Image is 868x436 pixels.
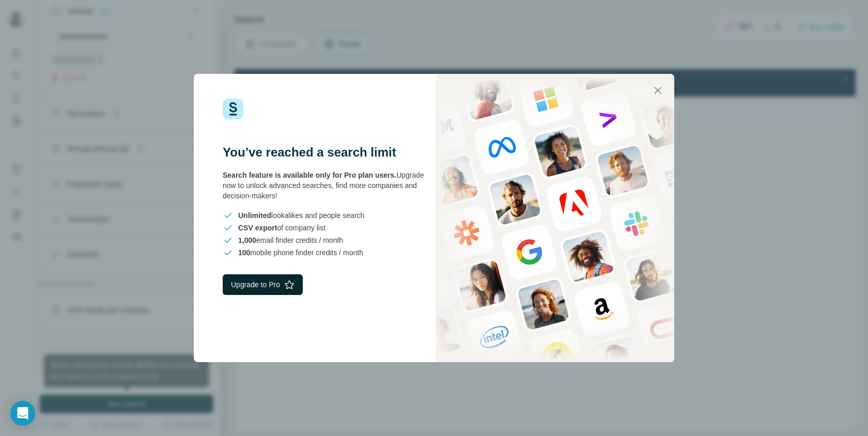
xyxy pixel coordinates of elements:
span: 1,000 [238,236,256,244]
span: of company list [238,223,326,233]
img: Surfe Logo [223,99,243,119]
span: mobile phone finder credits / month [238,247,363,258]
span: email finder credits / month [238,235,343,245]
span: lookalikes and people search [238,210,364,221]
h3: You’ve reached a search limit [223,144,434,161]
div: Open Intercom Messenger [10,401,35,426]
div: Upgrade now to unlock advanced searches, find more companies and decision-makers! [223,170,434,201]
span: 100 [238,248,250,257]
span: Search feature is available only for Pro plan users. [223,171,396,179]
button: Upgrade to Pro [223,274,303,295]
span: CSV export [238,224,277,232]
div: Watch our October Product update [240,2,382,25]
span: Unlimited [238,211,271,220]
img: Surfe Stock Photo - showing people and technologies [436,74,674,362]
div: Close Step [607,4,617,14]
